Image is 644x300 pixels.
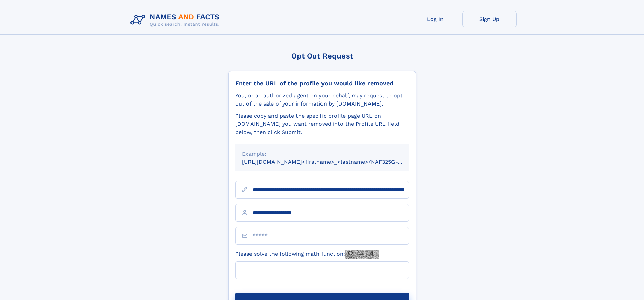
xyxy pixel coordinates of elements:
[242,159,422,165] small: [URL][DOMAIN_NAME]<firstname>_<lastname>/NAF325G-xxxxxxxx
[235,250,379,259] label: Please solve the following math function:
[128,11,225,29] img: Logo Names and Facts
[242,150,402,158] div: Example:
[408,11,462,27] a: Log In
[235,92,409,108] div: You, or an authorized agent on your behalf, may request to opt-out of the sale of your informatio...
[462,11,517,27] a: Sign Up
[235,79,409,87] div: Enter the URL of the profile you would like removed
[235,112,409,136] div: Please copy and paste the specific profile page URL on [DOMAIN_NAME] you want removed into the Pr...
[228,52,416,60] div: Opt Out Request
